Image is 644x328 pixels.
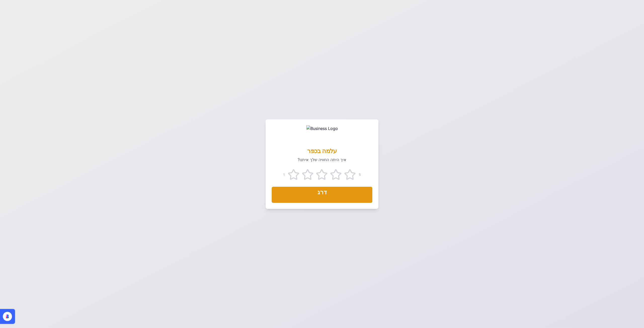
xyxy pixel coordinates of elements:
span: 1 [283,173,285,177]
div: דרג [317,188,327,196]
img: Business Logo [306,125,338,142]
div: עלמה בכפר [272,147,372,155]
span: 5 [359,173,361,177]
p: איך היתה החוויה שלך איתנו? [272,157,372,163]
button: דרג [272,187,372,203]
